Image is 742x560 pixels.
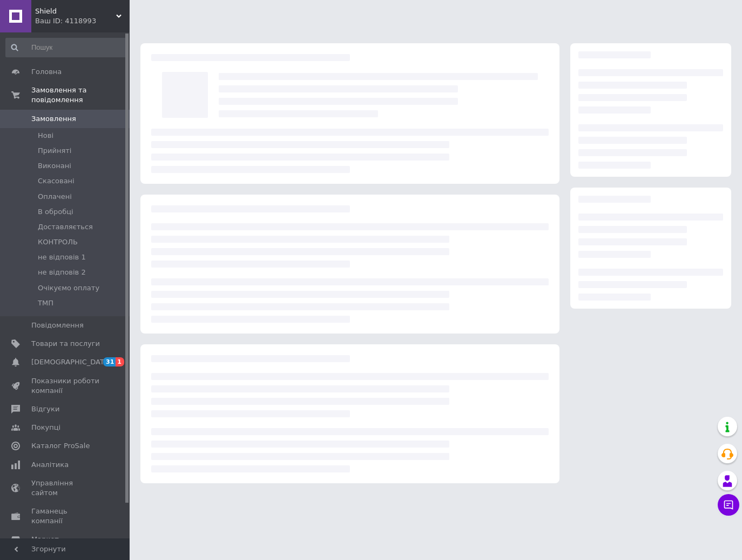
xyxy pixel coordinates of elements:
[38,268,86,277] span: не відповів 2
[35,16,130,26] div: Ваш ID: 4118993
[38,298,53,308] span: ТМП
[31,376,100,396] span: Показники роботи компанії
[38,252,86,262] span: не відповів 1
[31,357,111,367] span: [DEMOGRAPHIC_DATA]
[116,357,124,366] span: 1
[31,478,100,498] span: Управління сайтом
[38,237,78,247] span: КОНТРОЛЬ
[38,222,93,232] span: Доставляється
[35,6,116,16] span: Shield
[5,38,127,57] input: Пошук
[31,67,62,77] span: Головна
[31,535,59,544] span: Маркет
[31,506,100,526] span: Гаманець компанії
[38,176,75,186] span: Скасовані
[38,161,71,171] span: Виконані
[103,357,116,366] span: 31
[31,114,76,124] span: Замовлення
[718,494,739,516] button: Чат з покупцем
[31,423,60,432] span: Покупці
[38,146,71,156] span: Прийняті
[38,192,72,202] span: Оплачені
[38,207,73,217] span: В обробці
[31,441,90,451] span: Каталог ProSale
[31,339,100,349] span: Товари та послуги
[38,131,53,141] span: Нові
[31,404,59,414] span: Відгуки
[31,321,84,330] span: Повідомлення
[38,283,99,293] span: Очікуємо оплату
[31,85,130,105] span: Замовлення та повідомлення
[31,460,69,470] span: Аналітика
